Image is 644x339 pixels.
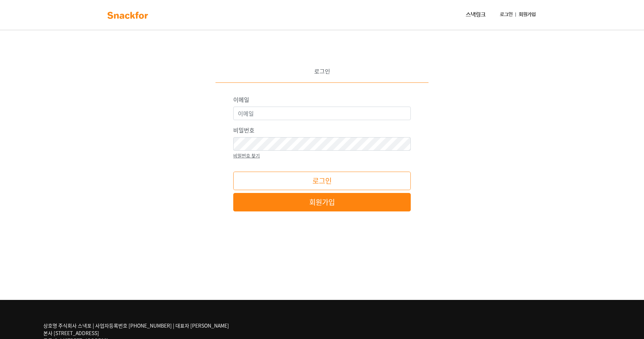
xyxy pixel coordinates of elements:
a: 로그인 [497,8,515,21]
label: 이메일 [233,95,249,104]
div: 로그인 [215,67,429,83]
button: 로그인 [233,172,411,190]
label: 비밀번호 [233,126,255,134]
a: 회원가입 [516,8,539,21]
input: 이메일 [233,107,411,120]
a: 스낵링크 [463,8,489,22]
a: 회원가입 [233,193,411,211]
small: 비밀번호 찾기 [233,152,260,159]
img: background-main-color.svg [105,10,150,21]
a: 비밀번호 찾기 [233,151,260,159]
